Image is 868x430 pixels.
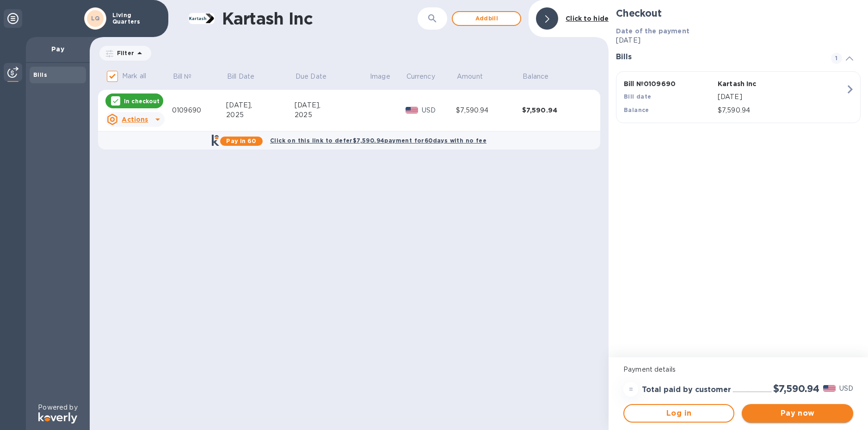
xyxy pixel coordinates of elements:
p: Due Date [295,72,326,81]
span: Bill Date [227,72,266,81]
span: 1 [831,53,842,64]
div: 2025 [226,110,295,120]
h1: Kartash Inc [222,9,395,28]
p: Bill Date [227,72,254,81]
p: [DATE] [616,36,861,45]
p: Amount [457,72,483,81]
p: Bill № 0109690 [624,79,714,88]
p: Powered by [38,403,77,412]
img: Logo [38,412,77,424]
div: [DATE], [226,100,295,110]
u: Actions [122,116,148,123]
p: $7,590.94 [718,106,845,115]
p: Bill № [173,72,192,81]
p: USD [839,384,853,393]
div: = [623,382,638,397]
p: Living Quarters [112,12,159,25]
span: Log in [632,408,726,419]
p: Balance [523,72,548,81]
p: USD [422,106,456,115]
b: LQ [91,15,100,22]
p: Mark all [122,71,146,81]
span: Amount [457,72,495,81]
div: $7,590.94 [522,106,588,115]
button: Pay now [742,404,853,423]
span: Pay now [749,408,845,419]
button: Log in [623,404,734,423]
p: Kartash Inc [718,79,808,88]
b: Bills [33,71,47,78]
h2: $7,590.94 [773,383,819,394]
h3: Total paid by customer [642,386,731,394]
p: Image [370,72,390,81]
p: Currency [406,72,435,81]
div: [DATE], [295,100,369,110]
b: Click on this link to defer $7,590.94 payment for 60 days with no fee [270,137,486,144]
img: USD [406,107,418,113]
img: USD [823,385,836,392]
h2: Checkout [616,7,861,19]
h3: Bills [616,53,820,62]
p: [DATE] [718,92,845,102]
p: Payment details [623,365,853,374]
p: Pay [33,44,82,54]
p: In checkout [124,97,160,105]
b: Date of the payment [616,27,689,35]
span: Balance [523,72,560,81]
p: Filter [113,49,134,57]
span: Bill № [173,72,204,81]
div: $7,590.94 [456,106,522,115]
b: Pay in 60 [226,137,256,144]
b: Click to hide [566,15,609,22]
b: Balance [624,106,649,113]
span: Due Date [295,72,339,81]
div: 2025 [295,110,369,120]
button: Bill №0109690Kartash IncBill date[DATE]Balance$7,590.94 [616,71,861,123]
b: Bill date [624,93,652,100]
div: 0109690 [172,106,226,115]
button: Addbill [452,11,521,26]
span: Add bill [460,13,513,24]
